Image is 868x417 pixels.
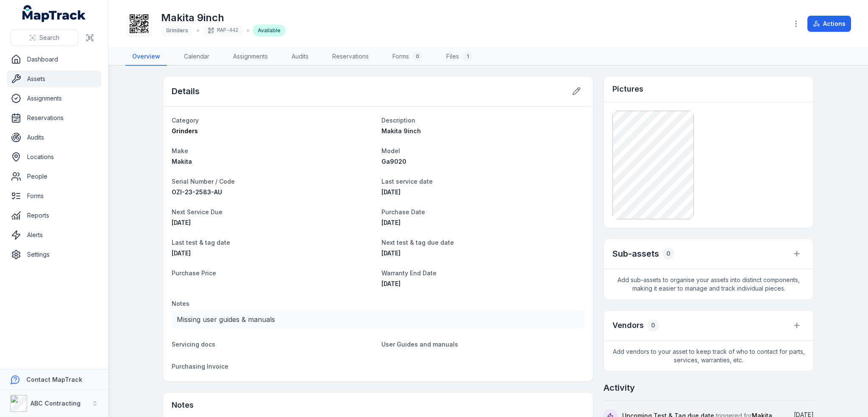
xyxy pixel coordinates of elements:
[226,48,275,66] a: Assignments
[381,280,401,287] time: 16/11/2027, 7:00:00 am
[381,249,401,257] time: 15/07/2025, 7:00:00 am
[172,341,215,348] span: Servicing docs
[172,147,188,154] span: Make
[7,51,101,68] a: Dashboard
[161,11,286,25] h1: Makita 9inch
[381,127,421,134] span: Makita 9inch
[7,90,101,107] a: Assignments
[172,188,222,196] span: OZI-23-2583-AU
[381,178,433,185] span: Last service date
[7,207,101,224] a: Reports
[381,249,401,257] span: [DATE]
[381,280,401,287] span: [DATE]
[172,85,200,97] h2: Details
[172,208,223,215] span: Next Service Due
[172,178,235,185] span: Serial Number / Code
[22,5,86,22] a: MapTrack
[381,188,401,196] span: [DATE]
[7,148,101,165] a: Locations
[386,48,429,66] a: Forms0
[647,319,659,331] div: 0
[166,27,188,34] span: Grinders
[325,48,376,66] a: Reservations
[612,248,659,260] h2: Sub-assets
[381,117,415,124] span: Description
[381,269,437,277] span: Warranty End Date
[662,248,674,260] div: 0
[381,188,401,196] time: 15/12/2024, 7:00:00 am
[172,399,194,411] h3: Notes
[172,219,191,226] span: [DATE]
[381,219,401,226] time: 16/11/2024, 7:00:00 am
[177,48,216,66] a: Calendar
[7,109,101,126] a: Reservations
[412,51,423,62] div: 0
[381,147,400,154] span: Model
[26,376,82,383] strong: Contact MapTrack
[177,313,579,325] p: Missing user guides & manuals
[381,239,454,246] span: Next test & tag due date
[172,300,189,307] span: Notes
[381,208,425,215] span: Purchase Date
[7,188,101,204] a: Forms
[612,83,643,95] h3: Pictures
[172,249,191,257] span: [DATE]
[381,158,406,165] span: Ga9020
[31,400,81,407] strong: ABC Contracting
[7,246,101,263] a: Settings
[7,168,101,185] a: People
[7,129,101,146] a: Audits
[285,48,315,66] a: Audits
[172,117,199,124] span: Category
[253,25,286,36] div: Available
[7,70,101,87] a: Assets
[604,269,813,299] span: Add sub-assets to organise your assets into distinct components, making it easier to manage and t...
[7,227,101,243] a: Alerts
[39,34,59,42] span: Search
[172,127,198,134] span: Grinders
[462,51,473,62] div: 1
[172,219,191,226] time: 15/12/2025, 7:00:00 am
[381,341,458,348] span: User Guides and manuals
[172,363,228,370] span: Purchasing Invoice
[172,249,191,257] time: 15/01/2025, 7:00:00 am
[604,382,635,394] h2: Activity
[125,48,167,66] a: Overview
[612,319,644,331] h3: Vendors
[381,219,401,226] span: [DATE]
[172,158,192,165] span: Makita
[172,239,230,246] span: Last test & tag date
[172,269,216,277] span: Purchase Price
[807,16,851,32] button: Actions
[203,25,243,36] div: MAP-442
[440,48,479,66] a: Files1
[10,30,78,46] button: Search
[604,341,813,371] span: Add vendors to your asset to keep track of who to contact for parts, services, warranties, etc.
